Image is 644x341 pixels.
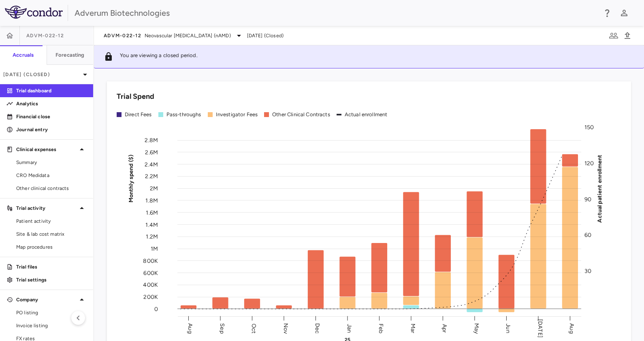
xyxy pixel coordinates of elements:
div: Direct Fees [125,111,152,118]
text: Dec [314,323,321,333]
span: ADVM-022-12 [26,32,64,39]
tspan: 0 [154,305,158,312]
tspan: 400K [143,281,158,288]
span: Neovascular [MEDICAL_DATA] (nAMD) [145,32,231,39]
tspan: Monthly spend ($) [128,154,134,202]
span: CRO Medidata [16,172,87,179]
p: Financial close [16,113,87,120]
div: Pass-throughs [166,111,201,118]
tspan: 2.2M [145,173,158,180]
div: Actual enrollment [345,111,388,118]
span: Site & lab cost matrix [16,230,87,238]
tspan: 60 [584,232,591,239]
h6: Forecasting [55,51,85,59]
tspan: 1.6M [146,209,158,216]
tspan: 1.2M [146,233,158,240]
text: Aug [187,323,194,333]
span: Patient activity [16,217,87,225]
h6: Trial Spend [117,91,154,102]
span: Other clinical contracts [16,185,87,192]
tspan: 2M [150,185,158,192]
span: [DATE] (Closed) [247,32,284,39]
tspan: 120 [584,160,594,166]
span: Summary [16,159,87,166]
p: Clinical expenses [16,146,77,153]
span: ADVM-022-12 [104,32,141,39]
span: Map procedures [16,243,87,251]
tspan: 1.8M [145,197,158,204]
p: [DATE] (Closed) [3,71,80,78]
text: Jun [505,324,512,333]
text: Sep [219,323,226,333]
tspan: 800K [143,257,158,264]
text: Feb [377,323,384,333]
tspan: 2.8M [145,137,158,144]
h6: Accruals [13,51,34,59]
img: logo-full-BYUhSk78.svg [5,6,63,19]
tspan: 2.6M [145,149,158,156]
span: PO listing [16,309,87,316]
p: Trial activity [16,205,77,212]
tspan: Actual patient enrollment [596,154,603,222]
tspan: 2.4M [145,161,158,168]
tspan: 1.4M [145,221,158,228]
div: Investigator Fees [216,111,258,118]
tspan: 30 [584,268,591,275]
p: Company [16,296,77,303]
text: Nov [282,323,289,334]
text: Mar [409,323,416,333]
text: Oct [250,323,257,333]
text: [DATE] [537,319,544,338]
p: You are viewing a closed period. [120,52,198,62]
tspan: 90 [584,196,591,202]
tspan: 150 [584,124,594,131]
p: Journal entry [16,126,87,133]
text: Aug [568,323,575,333]
tspan: 1M [151,245,158,252]
text: Apr [441,324,448,332]
tspan: 600K [143,269,158,276]
text: Jan [346,324,353,332]
tspan: 200K [143,294,158,301]
div: Adverum Biotechnologies [75,7,597,19]
span: Invoice listing [16,322,87,329]
p: Trial dashboard [16,87,87,94]
div: Other Clinical Contracts [272,111,330,118]
p: Trial settings [16,276,87,283]
p: Trial files [16,263,87,271]
text: May [473,323,480,334]
p: Analytics [16,100,87,107]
